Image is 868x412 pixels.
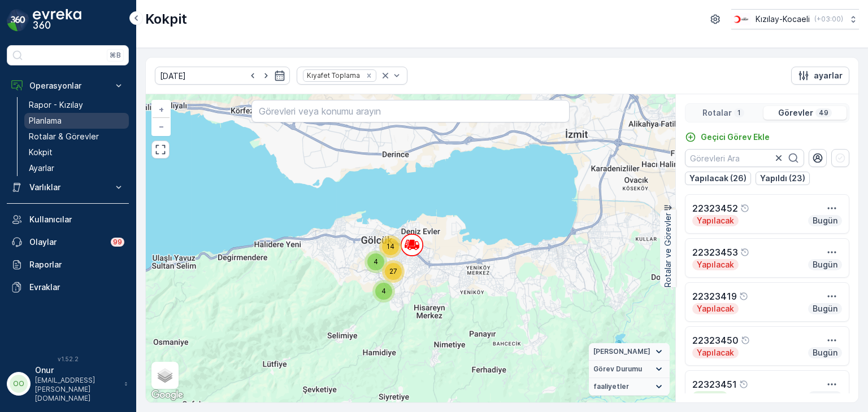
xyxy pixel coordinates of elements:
div: Yardım Araç İkonu [740,204,749,213]
p: Bugün [811,303,839,314]
p: Yapıldı (23) [760,173,805,184]
a: Rapor - Kızılay [24,97,129,113]
p: Varlıklar [29,182,106,193]
input: dd/mm/yyyy [155,67,290,85]
a: Planlama [24,113,129,129]
summary: Görev Durumu [589,361,670,378]
img: Google [149,388,186,402]
button: OOOnur[EMAIL_ADDRESS][PERSON_NAME][DOMAIN_NAME] [7,365,129,403]
button: Yapıldı (23) [756,172,810,185]
p: 22323419 [692,290,737,303]
div: 4 [364,251,387,273]
p: Bugün [811,391,839,402]
p: Bugün [811,215,839,226]
p: 22323453 [692,246,738,259]
a: Bu bölgeyi Google Haritalar'da açın (yeni pencerede açılır) [149,388,186,402]
div: OO [10,375,28,393]
p: Olaylar [29,236,104,248]
p: Yapılacak [696,303,735,314]
a: Yakınlaştır [153,101,170,118]
button: Operasyonlar [7,74,129,97]
div: Yardım Araç İkonu [739,292,748,301]
p: Rotalar & Görevler [29,131,99,142]
a: Kokpit [24,144,129,160]
a: Rotalar & Görevler [24,129,129,144]
p: 1 [736,108,742,117]
p: Geçici Görev Ekle [701,132,770,143]
a: Kullanıcılar [7,208,129,231]
span: 14 [387,242,394,251]
a: Geçici Görev Ekle [685,132,770,143]
p: ( +03:00 ) [814,15,843,24]
p: Yapıldı [696,391,724,402]
span: [PERSON_NAME] [593,347,650,356]
span: Görev Durumu [593,365,642,374]
p: Operasyonlar [29,80,106,91]
a: Raporlar [7,253,129,276]
summary: [PERSON_NAME] [589,343,670,361]
a: Uzaklaştır [153,118,170,135]
p: ⌘B [110,51,121,60]
span: 27 [389,267,397,275]
p: Planlama [29,115,62,126]
p: Görevler [778,107,813,119]
p: Rotalar ve Görevler [662,213,674,287]
p: Kızılay-Kocaeli [756,14,810,25]
div: 4 [372,280,395,303]
span: + [159,104,164,114]
p: Kokpit [29,147,53,158]
button: ayarlar [791,67,849,85]
img: logo [7,9,29,32]
p: 99 [113,238,122,247]
p: 22323452 [692,201,738,215]
span: faaliyetler [593,382,629,391]
span: − [159,121,164,131]
a: Layers [153,363,177,388]
p: Raporlar [29,259,124,270]
p: ayarlar [814,70,843,81]
p: Yapılacak (26) [689,173,747,184]
p: Kokpit [145,10,187,28]
button: Varlıklar [7,176,129,199]
p: Yapılacak [696,347,735,358]
summary: faaliyetler [589,378,670,396]
p: Rotalar [702,107,732,119]
a: Ayarlar [24,160,129,176]
input: Görevleri veya konumu arayın [251,100,569,122]
p: Bugün [811,259,839,270]
img: logo_dark-DEwI_e13.png [33,9,81,32]
a: Evraklar [7,276,129,299]
p: 49 [818,108,830,117]
p: Ayarlar [29,163,54,174]
p: Yapılacak [696,215,735,226]
p: Bugün [811,347,839,358]
a: Olaylar99 [7,231,129,253]
p: Evraklar [29,282,124,293]
div: Kıyafet Toplama [303,70,362,81]
div: 27 [382,260,405,283]
div: 14 [379,235,402,258]
span: 4 [374,257,378,266]
p: [EMAIL_ADDRESS][PERSON_NAME][DOMAIN_NAME] [35,376,119,403]
button: Yapılacak (26) [685,172,751,185]
span: 4 [381,287,386,295]
span: v 1.52.2 [7,356,129,362]
p: Rapor - Kızılay [29,99,83,111]
p: Onur [35,365,119,376]
p: Yapılacak [696,259,735,270]
div: Yardım Araç İkonu [739,380,748,389]
p: 22323450 [692,334,739,347]
img: k%C4%B1z%C4%B1lay_0jL9uU1.png [731,13,751,25]
div: Yardım Araç İkonu [741,336,750,345]
div: Yardım Araç İkonu [740,248,749,257]
p: Kullanıcılar [29,214,124,225]
div: Remove Kıyafet Toplama [363,71,375,80]
p: 22323451 [692,378,737,391]
input: Görevleri Ara [685,149,804,167]
button: Kızılay-Kocaeli(+03:00) [731,9,859,29]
